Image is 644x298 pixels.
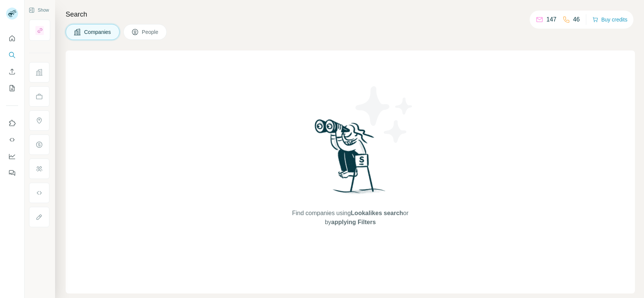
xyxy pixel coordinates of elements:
[6,133,18,147] button: Use Surfe API
[350,81,418,148] img: Surfe Illustration - Stars
[23,5,54,16] button: Show
[290,209,410,227] span: Find companies using or by
[66,9,635,20] h4: Search
[6,166,18,180] button: Feedback
[6,32,18,45] button: Quick start
[6,116,18,130] button: Use Surfe on LinkedIn
[351,210,403,216] span: Lookalikes search
[142,28,159,36] span: People
[311,117,390,201] img: Surfe Illustration - Woman searching with binoculars
[573,15,580,24] p: 46
[6,81,18,95] button: My lists
[592,14,627,25] button: Buy credits
[6,150,18,163] button: Dashboard
[84,28,112,36] span: Companies
[6,48,18,62] button: Search
[331,219,376,225] span: applying Filters
[546,15,556,24] p: 147
[6,65,18,78] button: Enrich CSV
